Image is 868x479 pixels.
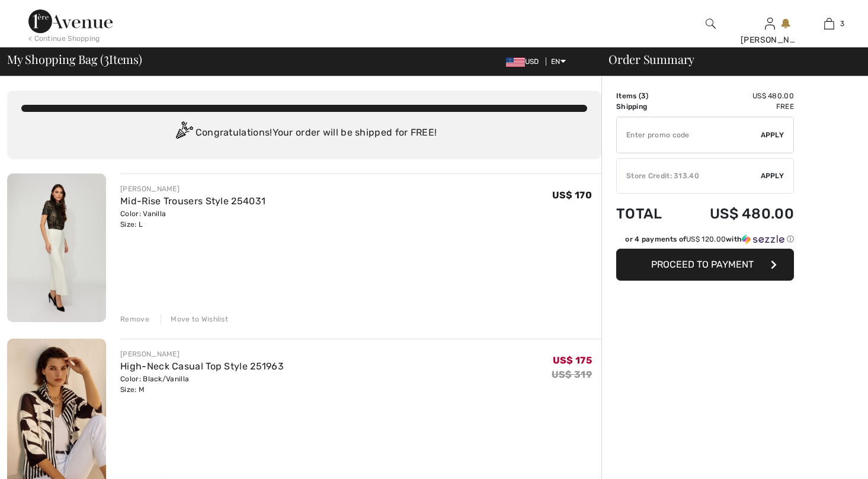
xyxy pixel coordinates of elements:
[761,171,784,181] span: Apply
[679,194,794,234] td: US$ 480.00
[120,374,284,395] div: Color: Black/Vanilla Size: M
[800,17,858,31] a: 3
[840,18,844,29] span: 3
[617,171,761,181] div: Store Credit: 313.40
[552,369,592,380] s: US$ 319
[21,121,587,145] div: Congratulations! Your order will be shipped for FREE!
[594,53,861,65] div: Order Summary
[28,9,113,33] img: 1ère Avenue
[161,314,228,324] div: Move to Wishlist
[824,17,834,31] img: My Bag
[120,314,149,324] div: Remove
[120,195,265,207] a: Mid-Rise Trousers Style 254031
[741,34,799,46] div: [PERSON_NAME]
[742,234,784,245] img: Sezzle
[552,189,592,201] span: US$ 170
[120,184,265,194] div: [PERSON_NAME]
[765,18,775,29] a: Sign In
[679,101,794,112] td: Free
[679,91,794,101] td: US$ 480.00
[506,57,525,67] img: US Dollar
[616,194,679,234] td: Total
[506,57,544,66] span: USD
[651,259,754,270] span: Proceed to Payment
[7,173,106,322] img: Mid-Rise Trousers Style 254031
[553,355,592,366] span: US$ 175
[616,91,679,101] td: Items ( )
[617,117,761,153] input: Promo code
[761,130,784,140] span: Apply
[641,92,646,100] span: 3
[28,33,100,44] div: < Continue Shopping
[616,249,794,281] button: Proceed to Payment
[616,101,679,112] td: Shipping
[686,235,726,243] span: US$ 120.00
[765,17,775,31] img: My Info
[706,17,716,31] img: search the website
[616,234,794,249] div: or 4 payments ofUS$ 120.00withSezzle Click to learn more about Sezzle
[7,53,142,65] span: My Shopping Bag ( Items)
[551,57,566,66] span: EN
[120,208,265,230] div: Color: Vanilla Size: L
[120,349,284,359] div: [PERSON_NAME]
[104,50,109,66] span: 3
[120,361,284,372] a: High-Neck Casual Top Style 251963
[172,121,196,145] img: Congratulation2.svg
[625,234,794,245] div: or 4 payments of with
